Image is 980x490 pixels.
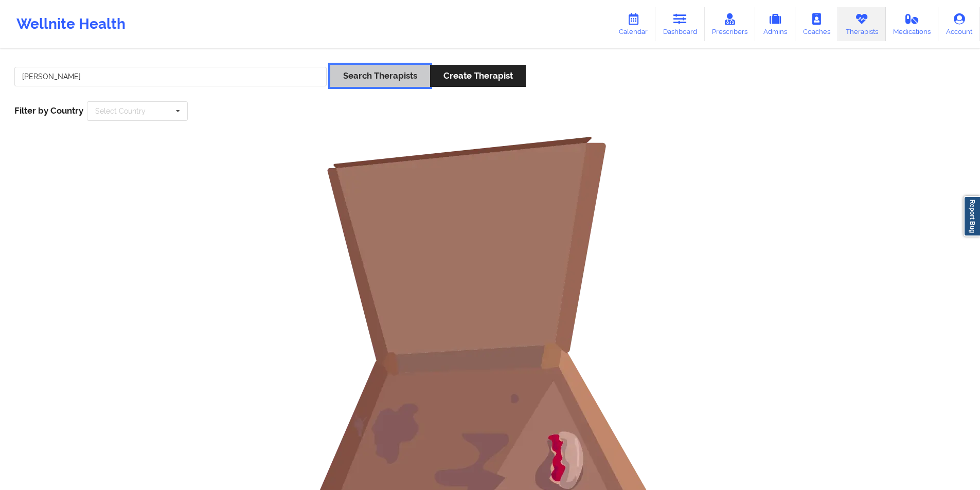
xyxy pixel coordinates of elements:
a: Admins [755,7,795,41]
button: Create Therapist [430,65,525,87]
a: Account [938,7,980,41]
div: Select Country [95,107,146,115]
a: Calendar [611,7,655,41]
span: Filter by Country [14,105,83,116]
a: Coaches [795,7,838,41]
a: Therapists [838,7,886,41]
a: Medications [886,7,939,41]
a: Dashboard [655,7,705,41]
a: Report Bug [964,196,980,237]
button: Search Therapists [330,65,430,87]
a: Prescribers [705,7,756,41]
input: Search Keywords [14,67,327,86]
